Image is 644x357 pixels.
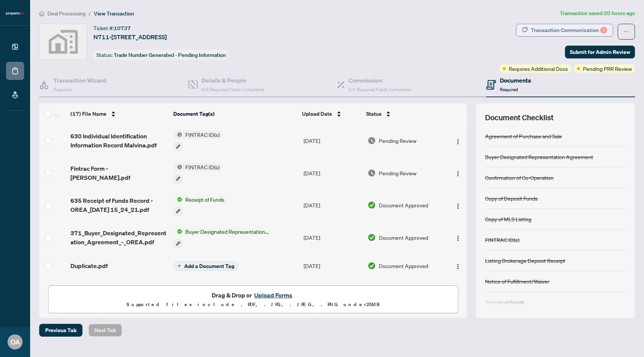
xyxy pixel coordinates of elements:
span: 4/4 Required Fields Completed [201,87,264,92]
button: Open asap [614,331,636,353]
span: (17) File Name [70,110,107,118]
th: Document Tag(s) [170,103,299,124]
span: Drag & Drop or [212,290,295,300]
span: Fintrac Form - [PERSON_NAME].pdf [70,164,168,182]
img: Status Icon [174,163,182,171]
div: Notice of Fulfillment/Waiver [485,277,549,285]
img: Document Status [368,201,376,209]
button: Status IconFINTRAC ID(s) [174,130,223,151]
span: plus [177,264,181,268]
span: Drag & Drop orUpload FormsSupported files include .PDF, .JPG, .JPEG, .PNG under25MB [49,286,458,314]
td: [DATE] [301,254,365,278]
span: Submit for Admin Review [570,46,630,58]
img: logo [6,11,24,16]
img: Status Icon [174,130,182,139]
span: Upload Date [302,110,332,118]
button: Next Tab [89,324,122,337]
img: Status Icon [174,195,182,204]
button: Logo [452,199,464,211]
span: ellipsis [624,29,629,34]
img: Logo [455,139,461,145]
span: N711-[STREET_ADDRESS] [93,32,167,41]
button: Add a Document Tag [174,261,238,271]
div: 2 [600,27,607,34]
span: FINTRAC ID(s) [182,130,223,139]
article: Transaction saved 20 hours ago [560,9,635,18]
div: Ticket #: [93,24,131,32]
th: Status [363,103,443,124]
span: 10737 [114,25,131,32]
h4: Commission [348,76,411,85]
img: Logo [455,235,461,241]
li: / [89,9,91,18]
div: FINTRAC ID(s) [485,236,519,244]
button: Previous Tab [39,324,82,337]
td: [DATE] [301,278,365,310]
span: OA [11,337,20,347]
div: Copy of Deposit Funds [485,194,538,202]
button: Logo [452,260,464,272]
th: Upload Date [299,103,363,124]
span: Deal Processing [47,10,85,17]
button: Submit for Admin Review [565,46,635,58]
div: Confirmation of Co-Operation [485,173,554,182]
td: [DATE] [301,124,365,157]
td: [DATE] [301,221,365,254]
img: Document Status [368,233,376,242]
p: Supported files include .PDF, .JPG, .JPEG, .PNG under 25 MB [53,300,453,309]
span: 630 Individual Identification Information Record Malvina.pdf [70,132,168,150]
span: FINTRAC ID(s) [182,163,223,171]
span: home [39,11,44,16]
div: Listing Brokerage Deposit Receipt [485,256,565,265]
span: Document Approved [379,233,428,242]
button: Transaction Communication2 [516,24,613,37]
button: Logo [452,231,464,244]
span: Document Approved [379,262,428,270]
span: Duplicate.pdf [70,261,108,270]
span: View Transaction [94,10,134,17]
th: (17) File Name [67,103,171,124]
span: Add a Document Tag [184,264,234,269]
img: Logo [455,264,461,270]
span: Receipt of Funds [182,195,227,204]
span: Pending Review [379,169,417,177]
div: Buyer Designated Representation Agreement [485,153,593,161]
span: Status [366,110,382,118]
span: Requires Additional Docs [509,64,568,73]
h4: Details & People [201,76,264,85]
img: Document Status [368,262,376,270]
span: Required [500,87,518,92]
div: Copy of MLS Listing [485,215,531,223]
span: Required [53,87,72,92]
div: Agreement of Purchase and Sale [485,132,562,140]
img: Status Icon [174,227,182,236]
span: Document Checklist [485,112,554,123]
span: Trade Number Generated - Pending Information [114,52,226,58]
img: Logo [455,203,461,209]
span: Buyer Designated Representation Agreement [182,227,272,236]
h4: Documents [500,76,531,85]
img: Document Status [368,169,376,177]
span: 1/1 Required Fields Completed [348,87,411,92]
button: Upload Forms [252,290,295,300]
span: Document Approved [379,201,428,209]
div: Status: [93,50,229,60]
img: Logo [455,171,461,177]
img: svg%3e [40,24,87,60]
span: 635 Receipt of Funds Record - OREA_[DATE] 15_24_21.pdf [70,196,168,214]
td: [DATE] [301,157,365,189]
button: Logo [452,135,464,147]
button: Logo [452,167,464,179]
button: Status IconBuyer Designated Representation Agreement [174,227,272,248]
h4: Transaction Wizard [53,76,107,85]
button: Status IconFINTRAC ID(s) [174,163,223,183]
img: Document Status [368,136,376,145]
span: 371_Buyer_Designated_Representation_Agreement_-_OREA.pdf [70,228,168,247]
button: Status IconReceipt of Funds [174,195,227,216]
span: Pending Review [379,136,417,145]
button: Add a Document Tag [174,262,238,271]
span: Pending PRR Review [583,64,632,73]
span: Previous Tab [45,324,76,336]
div: Transaction Communication [531,24,607,36]
td: [DATE] [301,189,365,222]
